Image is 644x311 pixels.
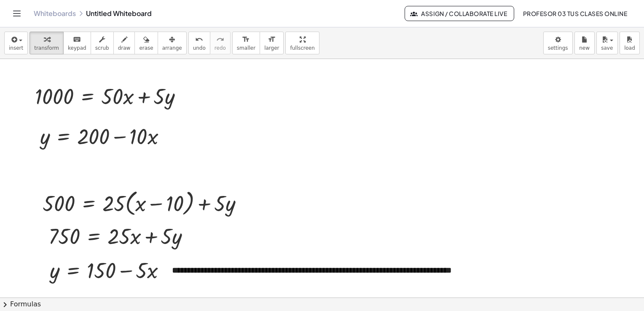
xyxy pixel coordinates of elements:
button: undoundo [188,32,210,54]
button: scrub [91,32,114,54]
span: redo [215,45,226,51]
span: Assign / Collaborate Live [412,10,507,17]
span: load [624,45,635,51]
i: format_size [242,35,250,45]
a: Whiteboards [34,9,76,18]
span: save [601,45,613,51]
span: Profesor 03 Tus Clases Online [523,10,627,17]
span: arrange [162,45,182,51]
span: fullscreen [290,45,314,51]
span: new [579,45,590,51]
button: transform [30,32,64,54]
span: scrub [95,45,109,51]
button: keyboardkeypad [63,32,91,54]
span: larger [264,45,279,51]
i: format_size [268,35,276,45]
button: format_sizesmaller [232,32,260,54]
button: Profesor 03 Tus Clases Online [516,6,634,21]
span: erase [139,45,153,51]
button: erase [134,32,158,54]
button: new [574,32,595,54]
span: smaller [237,45,255,51]
span: undo [193,45,206,51]
button: save [596,32,618,54]
span: draw [118,45,131,51]
button: load [620,32,640,54]
button: Toggle navigation [10,7,24,20]
span: settings [548,45,568,51]
span: transform [34,45,59,51]
i: redo [216,35,224,45]
i: keyboard [73,35,81,45]
button: insert [4,32,28,54]
button: format_sizelarger [260,32,284,54]
span: insert [9,45,23,51]
button: arrange [158,32,187,54]
button: Assign / Collaborate Live [405,6,515,21]
button: redoredo [210,32,231,54]
button: draw [113,32,135,54]
button: fullscreen [285,32,319,54]
i: undo [195,35,203,45]
span: keypad [68,45,86,51]
button: settings [543,32,573,54]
